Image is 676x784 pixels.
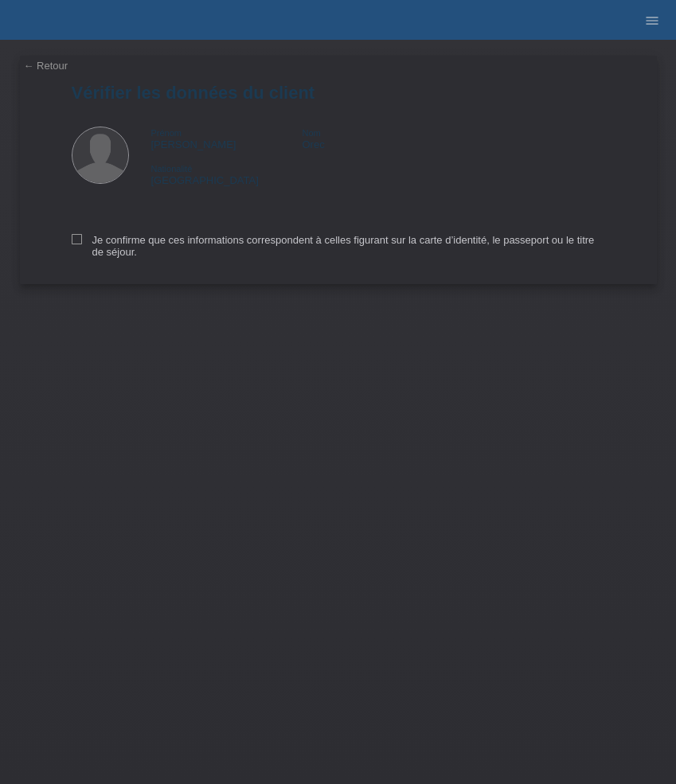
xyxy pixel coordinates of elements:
[644,13,660,29] i: menu
[302,127,453,150] div: Orec
[636,15,668,25] a: menu
[151,164,193,174] span: Nationalité
[151,128,182,138] span: Prénom
[302,128,320,138] span: Nom
[72,83,605,103] h1: Vérifier les données du client
[151,162,303,186] div: [GEOGRAPHIC_DATA]
[151,127,303,150] div: [PERSON_NAME]
[72,234,605,258] label: Je confirme que ces informations correspondent à celles figurant sur la carte d’identité, le pass...
[24,60,68,72] a: ← Retour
